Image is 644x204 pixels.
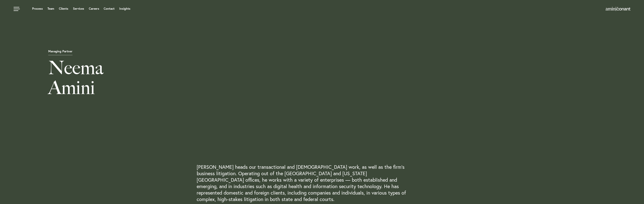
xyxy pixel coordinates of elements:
[606,7,630,11] img: Amini & Conant
[104,7,115,10] a: Contact
[197,164,413,203] p: [PERSON_NAME] heads our transactional and [DEMOGRAPHIC_DATA] work, as well as the firm’s business...
[89,7,99,10] a: Careers
[48,50,72,55] span: Managing Partner
[48,7,54,10] a: Team
[606,7,630,11] a: Home
[32,7,43,10] a: Process
[59,7,68,10] a: Clients
[119,7,130,10] a: Insights
[73,7,84,10] a: Services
